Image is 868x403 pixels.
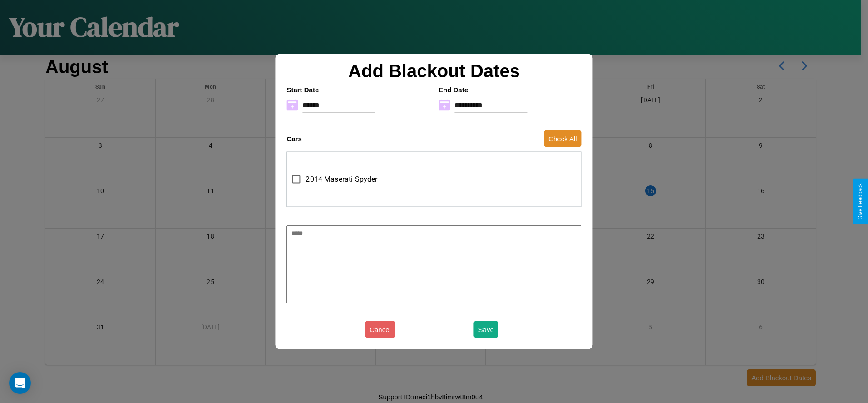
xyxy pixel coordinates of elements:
h4: Cars [286,135,301,143]
button: Check All [544,130,582,147]
div: Give Feedback [857,183,863,220]
button: Cancel [365,321,395,338]
h4: Start Date [286,85,429,93]
div: Open Intercom Messenger [9,372,31,394]
h4: End Date [439,85,582,93]
button: Save [474,321,498,338]
h2: Add Blackout Dates [282,60,586,81]
span: 2014 Maserati Spyder [306,174,377,185]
